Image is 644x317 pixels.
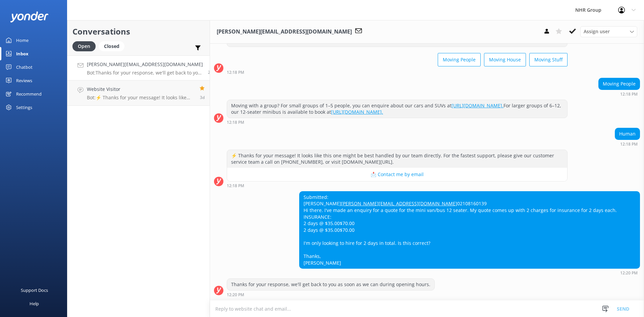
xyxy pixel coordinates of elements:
[598,92,640,96] div: Aug 20 2025 12:18pm (UTC +12:00) Pacific/Auckland
[227,183,568,188] div: Aug 20 2025 12:18pm (UTC +12:00) Pacific/Auckland
[227,168,567,181] button: 📩 Contact me by email
[227,293,244,297] strong: 12:20 PM
[16,47,29,60] div: Inbox
[16,87,42,101] div: Recommend
[341,200,457,207] a: [PERSON_NAME][EMAIL_ADDRESS][DOMAIN_NAME]
[87,95,195,101] p: Bot: ⚡ Thanks for your message! It looks like this one might be best handled by our team directly...
[99,41,124,51] div: Closed
[227,70,568,74] div: Aug 20 2025 12:18pm (UTC +12:00) Pacific/Auckland
[227,100,567,118] div: Moving with a group? For small groups of 1–5 people, you can enquire about our cars and SUVs at F...
[87,86,195,93] h4: Website Visitor
[300,192,640,269] div: Submitted: [PERSON_NAME] 02108160139 Hi there. I've made an enquiry for a quote for the mini van/...
[200,95,205,100] span: Aug 17 2025 01:17pm (UTC +12:00) Pacific/Auckland
[67,81,210,106] a: Website VisitorBot:⚡ Thanks for your message! It looks like this one might be best handled by our...
[484,53,526,66] button: Moving House
[30,297,39,310] div: Help
[208,69,215,75] span: Aug 20 2025 12:20pm (UTC +12:00) Pacific/Auckland
[227,150,567,168] div: ⚡ Thanks for your message! It looks like this one might be best handled by our team directly. For...
[227,279,434,290] div: Thanks for your response, we'll get back to you as soon as we can during opening hours.
[21,283,48,297] div: Support Docs
[615,142,640,146] div: Aug 20 2025 12:18pm (UTC +12:00) Pacific/Auckland
[580,26,637,37] div: Assign User
[67,55,210,81] a: [PERSON_NAME][EMAIL_ADDRESS][DOMAIN_NAME]Bot:Thanks for your response, we'll get back to you as s...
[72,25,205,38] h2: Conversations
[227,184,244,188] strong: 12:18 PM
[87,61,203,68] h4: [PERSON_NAME][EMAIL_ADDRESS][DOMAIN_NAME]
[16,34,29,47] div: Home
[451,102,503,109] a: [URL][DOMAIN_NAME].
[438,53,481,66] button: Moving People
[331,109,383,115] a: [URL][DOMAIN_NAME].
[10,11,49,22] img: yonder-white-logo.png
[299,270,640,275] div: Aug 20 2025 12:20pm (UTC +12:00) Pacific/Auckland
[615,128,640,140] div: Human
[620,271,638,275] strong: 12:20 PM
[227,120,244,124] strong: 12:18 PM
[16,74,32,87] div: Reviews
[16,60,33,74] div: Chatbot
[72,41,96,51] div: Open
[529,53,568,66] button: Moving Stuff
[99,42,128,50] a: Closed
[227,120,568,124] div: Aug 20 2025 12:18pm (UTC +12:00) Pacific/Auckland
[620,92,638,96] strong: 12:18 PM
[584,28,610,35] span: Assign user
[16,101,32,114] div: Settings
[72,42,99,50] a: Open
[227,292,435,297] div: Aug 20 2025 12:20pm (UTC +12:00) Pacific/Auckland
[217,28,352,36] h3: [PERSON_NAME][EMAIL_ADDRESS][DOMAIN_NAME]
[599,78,640,90] div: Moving People
[87,70,203,76] p: Bot: Thanks for your response, we'll get back to you as soon as we can during opening hours.
[620,142,638,146] strong: 12:18 PM
[227,70,244,74] strong: 12:18 PM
